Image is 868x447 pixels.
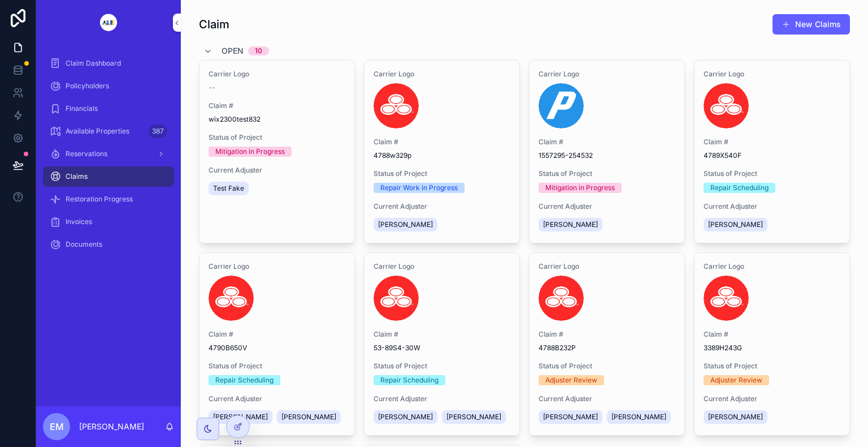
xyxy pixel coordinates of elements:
span: Claims [66,172,88,181]
span: Carrier Logo [704,262,840,271]
span: 4790B650V [209,343,345,353]
span: Current Adjuster [539,202,675,211]
a: Carrier Logo--Claim #wix2300test832Status of ProjectMitigation in ProgressCurrent AdjusterTest Fake [199,60,355,243]
span: Status of Project [704,362,840,371]
span: 4788B232P [539,343,675,353]
span: Test Fake [213,184,244,193]
span: Current Adjuster [539,394,675,403]
span: Carrier Logo [374,70,510,79]
a: Carrier LogoClaim #4789X540FStatus of ProjectRepair SchedulingCurrent Adjuster[PERSON_NAME] [694,60,850,243]
span: Financials [66,104,98,113]
h1: Claim [199,16,229,32]
p: [PERSON_NAME] [79,421,144,432]
span: Status of Project [539,169,675,178]
a: Invoices [43,212,174,232]
span: [PERSON_NAME] [708,220,763,229]
span: Documents [66,240,102,249]
span: Claim # [539,137,675,147]
a: Restoration Progress [43,189,174,209]
div: Repair Scheduling [710,183,769,193]
span: [PERSON_NAME] [708,412,763,422]
span: Current Adjuster [704,202,840,211]
div: Repair Scheduling [215,375,274,385]
span: [PERSON_NAME] [543,220,598,229]
span: 3389H243G [704,343,840,353]
span: Available Properties [66,127,129,136]
span: 1557295-254532 [539,151,675,160]
span: Claim # [704,137,840,147]
span: Claim # [374,137,510,147]
span: Status of Project [374,169,510,178]
span: -- [209,83,215,92]
span: Status of Project [374,362,510,371]
span: [PERSON_NAME] [611,412,666,422]
span: Current Adjuster [209,394,345,403]
div: Mitigation in Progress [545,183,615,193]
a: Carrier LogoClaim #4788B232PStatus of ProjectAdjuster ReviewCurrent Adjuster[PERSON_NAME][PERSON_... [529,252,685,436]
span: [PERSON_NAME] [281,412,336,422]
span: Current Adjuster [704,394,840,403]
div: Adjuster Review [545,375,597,385]
span: EM [50,420,64,433]
span: Restoration Progress [66,195,133,204]
span: [PERSON_NAME] [446,412,501,422]
span: [PERSON_NAME] [543,412,598,422]
a: Carrier LogoClaim #53-89S4-30WStatus of ProjectRepair SchedulingCurrent Adjuster[PERSON_NAME][PER... [364,252,520,436]
a: Carrier LogoClaim #1557295-254532Status of ProjectMitigation in ProgressCurrent Adjuster[PERSON_N... [529,60,685,243]
a: Claims [43,166,174,187]
span: [PERSON_NAME] [378,412,433,422]
span: Claim # [374,330,510,339]
span: Current Adjuster [374,394,510,403]
a: Policyholders [43,76,174,96]
span: Claim # [209,330,345,339]
span: Carrier Logo [209,70,345,79]
span: Status of Project [704,169,840,178]
span: Status of Project [539,362,675,371]
div: 10 [255,46,262,55]
span: [PERSON_NAME] [378,220,433,229]
div: Repair Work in Progress [380,183,458,193]
span: 53-89S4-30W [374,343,510,353]
img: App logo [91,14,126,32]
span: Reservations [66,149,107,158]
div: 387 [149,124,167,138]
span: Policyholders [66,81,109,91]
span: Invoices [66,217,92,226]
div: scrollable content [36,45,181,269]
span: 4789X540F [704,151,840,160]
span: Claim Dashboard [66,59,121,68]
span: Status of Project [209,362,345,371]
a: Carrier LogoClaim #4788w329pStatus of ProjectRepair Work in ProgressCurrent Adjuster[PERSON_NAME] [364,60,520,243]
span: [PERSON_NAME] [213,412,268,422]
span: Claim # [209,101,345,110]
span: wix2300test832 [209,115,345,124]
button: New Claims [772,14,850,35]
span: Claim # [704,330,840,339]
a: Financials [43,98,174,119]
a: Documents [43,234,174,255]
span: Current Adjuster [209,166,345,175]
span: Carrier Logo [704,70,840,79]
a: Carrier LogoClaim #4790B650VStatus of ProjectRepair SchedulingCurrent Adjuster[PERSON_NAME][PERSO... [199,252,355,436]
span: Current Adjuster [374,202,510,211]
span: Carrier Logo [539,70,675,79]
span: Carrier Logo [209,262,345,271]
span: Open [222,45,244,57]
a: Carrier LogoClaim #3389H243GStatus of ProjectAdjuster ReviewCurrent Adjuster[PERSON_NAME] [694,252,850,436]
span: Carrier Logo [374,262,510,271]
span: Carrier Logo [539,262,675,271]
a: Claim Dashboard [43,53,174,74]
div: Adjuster Review [710,375,762,385]
div: Mitigation in Progress [215,147,285,157]
div: Repair Scheduling [380,375,439,385]
a: Reservations [43,144,174,164]
span: Claim # [539,330,675,339]
a: Available Properties387 [43,121,174,141]
span: Status of Project [209,133,345,142]
span: 4788w329p [374,151,510,160]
